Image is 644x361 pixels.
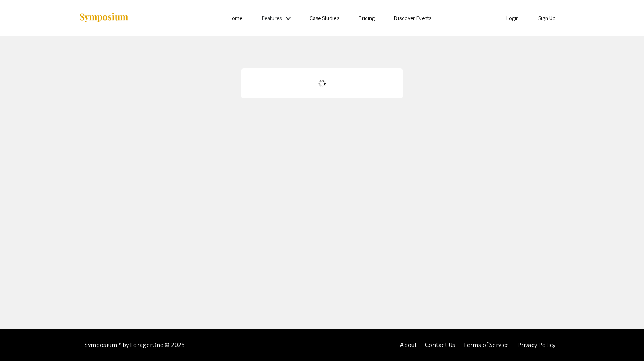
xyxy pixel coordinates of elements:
[310,14,339,22] a: Case Studies
[359,14,375,22] a: Pricing
[425,340,455,349] a: Contact Us
[538,14,556,22] a: Sign Up
[85,329,185,361] div: Symposium™ by ForagerOne © 2025
[517,340,555,349] a: Privacy Policy
[78,12,129,23] img: Symposium by ForagerOne
[229,14,242,22] a: Home
[506,14,519,22] a: Login
[394,14,431,22] a: Discover Events
[400,340,417,349] a: About
[262,14,282,22] a: Features
[283,14,293,23] mat-icon: Expand Features list
[463,340,509,349] a: Terms of Service
[315,76,329,90] img: Loading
